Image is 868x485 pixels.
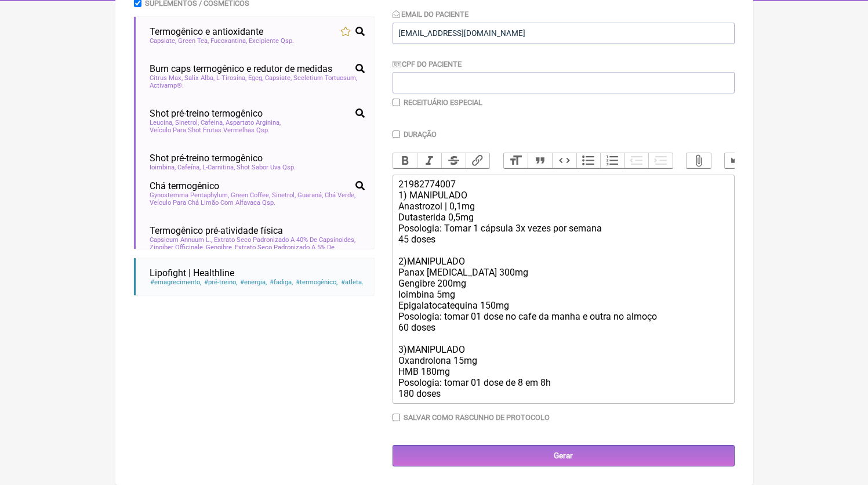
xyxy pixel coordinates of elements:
[272,191,296,199] span: Sinetrol
[725,153,749,168] button: Undo
[150,267,234,278] span: Lipofight | Healthline
[404,98,482,107] label: Receituário Especial
[226,119,281,126] span: Aspartato Arginina
[175,119,199,126] span: Sinetrol
[216,74,246,82] span: L-Tirosina
[184,74,215,82] span: Salix Alba
[150,153,263,164] span: Shot pré-treino termogênico
[528,153,552,168] button: Quote
[398,179,728,399] div: 21982774007 1) MANIPULADO Anastrozol | 0,1mg Dutasterida 0,5mg Posologia: Tomar 1 cápsula 3x veze...
[325,191,355,199] span: Chá Verde
[150,180,219,191] span: Chá termogênico
[466,153,490,168] button: Link
[269,278,293,286] span: fadiga
[248,74,263,82] span: Egcg
[687,153,711,168] button: Attach Files
[150,26,263,37] span: Termogênico e antioxidante
[150,199,275,207] span: Veículo Para Chá Limão Com Alfavaca Qsp
[150,191,229,199] span: Gynostemma Pentaphylum
[393,445,735,466] input: Gerar
[231,191,270,199] span: Green Coffee
[150,37,176,45] span: Capsiate
[178,37,209,45] span: Green Tea
[265,74,292,82] span: Capsiate
[150,119,173,126] span: Leucina
[150,244,365,259] span: Zingiber Officinale, Gengibre, Extrato Seco Padronizado A 5% De Gingerois
[393,10,469,19] label: Email do Paciente
[648,153,673,168] button: Increase Level
[150,82,184,89] span: Activamp®
[504,153,528,168] button: Heading
[393,60,462,68] label: CPF do Paciente
[441,153,466,168] button: Strikethrough
[340,278,364,286] span: atleta
[293,74,357,82] span: Sceletium Tortuosum
[552,153,576,168] button: Code
[237,164,296,171] span: Shot Sabor Uva Qsp
[150,126,270,134] span: Veículo Para Shot Frutas Vermelhas Qsp
[239,278,267,286] span: energia
[150,236,355,244] span: Capsicum Annuum L., Extrato Seco Padronizado A 40% De Capsinoides
[204,278,238,286] span: pré-treino
[295,278,338,286] span: termogênico
[404,130,437,139] label: Duração
[210,37,247,45] span: Fucoxantina
[249,37,294,45] span: Excipiente Qsp
[150,74,183,82] span: Citrus Max
[297,191,323,199] span: Guaraná
[150,225,283,236] span: Termogênico pré-atividade física
[624,153,649,168] button: Decrease Level
[177,164,201,171] span: Cafeína
[576,153,601,168] button: Bullets
[150,63,332,74] span: Burn caps termogênico e redutor de medidas
[150,164,176,171] span: Ioimbina
[150,108,263,119] span: Shot pré-treino termogênico
[202,164,235,171] span: L-Carnitina
[404,413,550,422] label: Salvar como rascunho de Protocolo
[417,153,441,168] button: Italic
[600,153,624,168] button: Numbers
[150,278,202,286] span: emagrecimento
[201,119,224,126] span: Cafeina
[393,153,417,168] button: Bold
